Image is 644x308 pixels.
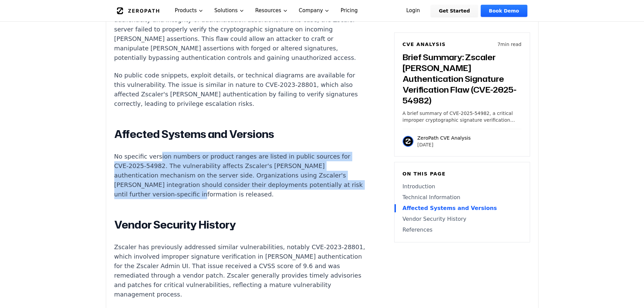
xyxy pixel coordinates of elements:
[403,183,522,191] a: Introduction
[403,193,522,202] a: Technical Information
[403,52,522,106] h3: Brief Summary: Zscaler [PERSON_NAME] Authentication Signature Verification Flaw (CVE-2025-54982)
[114,127,366,141] h2: Affected Systems and Versions
[403,226,522,234] a: References
[114,6,366,63] p: [PERSON_NAME] authentication relies on XML digital signatures to validate the authenticity and in...
[114,152,366,199] p: No specific version numbers or product ranges are listed in public sources for CVE-2025-54982. Th...
[403,110,522,123] p: A brief summary of CVE-2025-54982, a critical improper cryptographic signature verification issue...
[403,136,413,147] img: ZeroPath CVE Analysis
[403,170,522,177] h6: On this page
[114,218,366,232] h2: Vendor Security History
[403,41,446,48] h6: CVE Analysis
[403,215,522,223] a: Vendor Security History
[114,71,366,109] p: No public code snippets, exploit details, or technical diagrams are available for this vulnerabil...
[418,135,471,141] p: ZeroPath CVE Analysis
[497,41,521,48] p: 7 min read
[114,242,366,299] p: Zscaler has previously addressed similar vulnerabilities, notably CVE-2023-28801, which involved ...
[398,5,428,17] a: Login
[403,204,522,212] a: Affected Systems and Versions
[418,141,471,148] p: [DATE]
[431,5,478,17] a: Get Started
[481,5,527,17] a: Book Demo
